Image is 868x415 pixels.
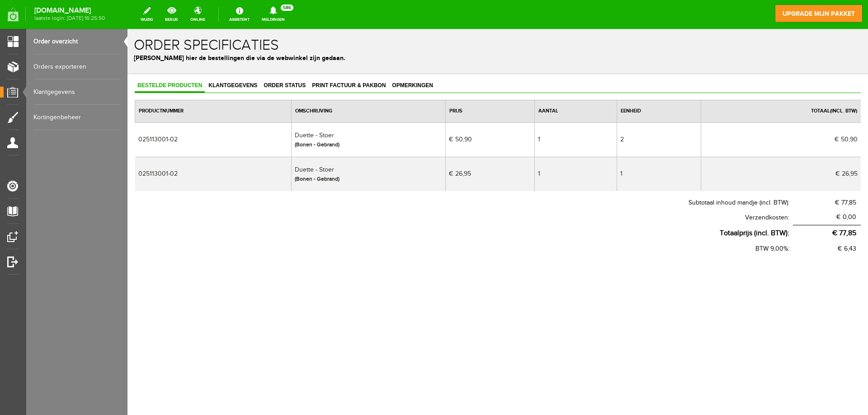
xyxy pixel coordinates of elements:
[135,5,158,24] a: wijzig
[256,5,290,24] a: Meldingen586
[167,112,315,120] div: (Bonen - Gebrand)
[6,24,734,34] p: [PERSON_NAME] hier de bestellingen die via de webwinkel zijn gedaan.
[705,200,729,209] span: € 77,85
[318,71,407,94] th: Prijs
[709,185,729,192] span: € 0,00
[281,5,293,11] span: 586
[318,128,407,162] td: € 26,95
[665,213,733,228] td: € 6,43
[164,128,318,162] td: Duette - Stoer
[8,93,164,128] td: 025113001-02
[164,71,318,94] th: Omschrijving
[7,51,77,64] a: Bestelde producten
[33,79,120,105] a: Klantgegevens
[6,9,734,24] h1: Order specificaties
[8,128,164,162] td: 025113001-02
[7,196,665,213] th: Totaalprijs (incl. BTW):
[160,5,184,24] a: bekijk
[78,53,132,60] span: Klantgegevens
[407,93,490,128] td: 1
[262,51,308,64] a: Opmerkingen
[164,93,318,128] td: Duette - Stoer
[133,51,181,64] a: Order status
[708,170,729,177] span: € 77,85
[185,5,211,24] a: online
[133,53,181,60] span: Order status
[8,71,164,94] th: Productnummer
[34,8,105,13] strong: [DOMAIN_NAME]
[182,51,261,64] a: Print factuur & pakbon
[7,167,665,182] th: Subtotaal inhoud mandje (incl. BTW):
[262,53,308,60] span: Opmerkingen
[573,71,733,94] th: Totaal(incl. BTW)
[7,53,77,60] span: Bestelde producten
[182,53,261,60] span: Print factuur & pakbon
[573,128,733,162] td: € 26,95
[33,105,120,130] a: Kortingenbeheer
[573,93,733,128] td: € 50,90
[224,5,255,24] a: Assistent
[490,71,573,94] th: Eenheid
[407,128,490,162] td: 1
[33,29,120,54] a: Order overzicht
[490,128,573,162] td: 1
[33,54,120,79] a: Orders exporteren
[490,93,573,128] td: 2
[7,182,665,196] th: Verzendkosten:
[7,213,665,228] th: BTW 9,00%:
[167,146,315,154] div: (Bonen - Gebrand)
[78,51,132,64] a: Klantgegevens
[34,16,105,21] span: laatste login: [DATE] 16:25:50
[775,5,863,23] a: upgrade mijn pakket
[318,93,407,128] td: € 50,90
[407,71,490,94] th: Aantal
